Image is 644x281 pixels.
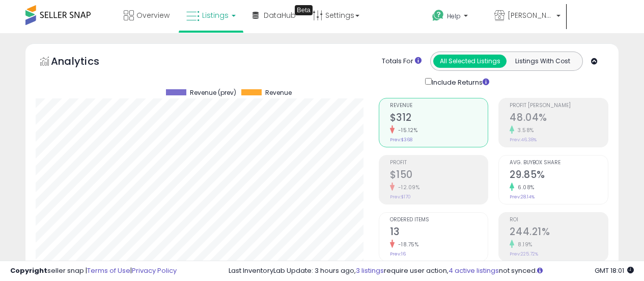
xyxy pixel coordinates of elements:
small: Prev: 46.38% [510,137,537,143]
small: Prev: 225.72% [510,251,538,257]
h5: Analytics [51,54,119,71]
a: 3 listings [356,266,384,275]
small: Prev: $368 [390,137,412,143]
h2: 48.04% [510,112,608,125]
span: Avg. Buybox Share [510,160,608,166]
div: seller snap | | [10,266,177,276]
span: 2025-10-13 18:01 GMT [595,266,634,275]
small: -18.75% [395,241,419,248]
div: Tooltip anchor [295,5,313,15]
div: Last InventoryLab Update: 3 hours ago, require user action, not synced. [229,266,634,276]
span: Profit [PERSON_NAME] [510,103,608,109]
span: [PERSON_NAME] Alley LLC [508,10,553,20]
a: 4 active listings [449,266,499,275]
span: Profit [390,160,488,166]
span: Ordered Items [390,217,488,223]
h2: $312 [390,112,488,125]
a: Privacy Policy [132,266,177,275]
button: All Selected Listings [433,55,507,68]
i: Get Help [432,9,444,22]
button: Listings With Cost [506,55,579,68]
strong: Copyright [10,266,47,275]
span: Listings [202,10,229,20]
h2: 244.21% [510,226,608,240]
div: Include Returns [417,76,501,88]
span: Help [447,12,461,20]
span: Revenue [265,89,292,96]
h2: 29.85% [510,169,608,183]
small: 8.19% [514,241,533,248]
span: DataHub [264,10,296,20]
small: -15.12% [395,126,418,134]
h2: 13 [390,226,488,240]
small: 3.58% [514,126,534,134]
div: Totals For [382,57,422,66]
small: -12.09% [395,184,420,191]
span: Revenue [390,103,488,109]
span: Revenue (prev) [190,89,236,96]
small: Prev: $170 [390,194,411,200]
a: Help [424,2,485,33]
span: Overview [136,10,170,20]
small: Prev: 16 [390,251,406,257]
h2: $150 [390,169,488,183]
small: Prev: 28.14% [510,194,535,200]
span: ROI [510,217,608,223]
a: Terms of Use [87,266,130,275]
small: 6.08% [514,184,535,191]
